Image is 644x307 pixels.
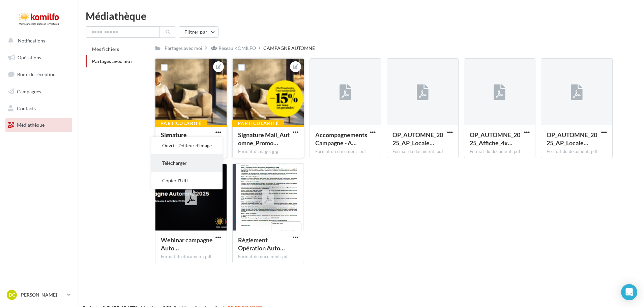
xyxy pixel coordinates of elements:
span: OP_AUTOMNE_2025_Affiche_4x3_HD [470,131,520,147]
span: Signature Mail_Automne 25_3681x1121 [161,131,210,147]
span: Règlement Opération Automne 2025 [238,236,285,252]
div: Format du document: pdf [470,149,530,155]
div: CAMPAGNE AUTOMNE [263,45,315,52]
div: Particularité [155,120,207,127]
div: Réseau KOMILFO [218,45,256,52]
span: AccompagnementsCampagne - Automne 2025 [315,131,367,147]
span: DC [9,291,15,298]
div: Format d'image: jpg [238,149,298,155]
button: Notifications [4,34,71,48]
div: Particularité [232,120,284,127]
div: Open Intercom Messenger [621,284,637,300]
a: Campagnes [4,85,74,99]
a: DC [PERSON_NAME] [5,288,72,301]
span: Boîte de réception [17,71,56,77]
div: Médiathèque [86,11,636,21]
button: Copier l'URL [151,172,223,189]
span: Opérations [18,55,41,60]
span: Médiathèque [17,122,45,128]
p: [PERSON_NAME] [20,291,64,298]
span: OP_AUTOMNE_2025_AP_Locale_A4_Paysage_HD [547,131,597,147]
button: Ouvrir l'éditeur d'image [151,137,223,154]
span: Notifications [18,38,45,43]
button: Télécharger [151,154,223,172]
span: Campagnes [17,89,41,94]
div: Format du document: pdf [392,149,453,155]
div: Partagés avec moi [165,45,202,52]
div: Format du document: pdf [547,149,607,155]
div: Format du document: pdf [315,149,376,155]
button: Filtrer par [179,26,218,38]
span: Webinar campagne Automne 25 V2 [161,236,213,252]
a: Contacts [4,101,74,116]
a: Médiathèque [4,118,74,132]
span: Contacts [17,105,36,111]
span: OP_AUTOMNE_2025_AP_Locale_A4_Portrait_HD [392,131,443,147]
div: Format du document: pdf [238,254,298,260]
span: Mes fichiers [92,46,119,52]
div: Format du document: pdf [161,254,221,260]
a: Boîte de réception [4,67,74,82]
a: Opérations [4,51,74,65]
span: Partagés avec moi [92,58,132,64]
span: Signature Mail_Automne_Promo 25_3681x1121 [238,131,290,147]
